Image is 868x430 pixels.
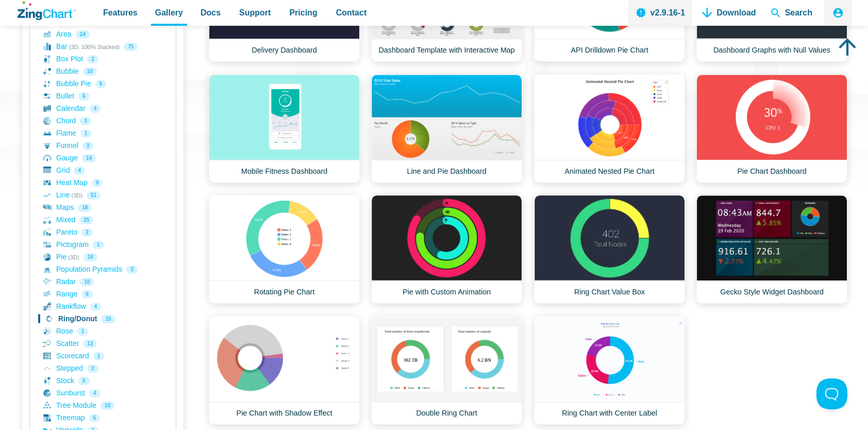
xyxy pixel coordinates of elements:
[239,6,271,20] span: Support
[371,195,522,304] a: Pie with Custom Animation
[155,6,183,20] span: Gallery
[696,195,847,304] a: Gecko Style Widget Dashboard
[696,74,847,183] a: Pie Chart Dashboard
[371,74,522,183] a: Line and Pie Dashboard
[534,74,685,183] a: Animated Nested Pie Chart
[534,195,685,304] a: Ring Chart Value Box
[289,6,317,20] span: Pricing
[103,6,138,20] span: Features
[534,316,685,425] a: Ring Chart with Center Label
[209,195,360,304] a: Rotating Pie Chart
[371,316,522,425] a: Double Ring Chart
[336,6,367,20] span: Contact
[209,74,360,183] a: Mobile Fitness Dashboard
[209,316,360,425] a: Pie Chart with Shadow Effect
[201,6,221,20] span: Docs
[18,1,76,20] a: ZingChart Logo. Click to return to the homepage
[816,378,847,409] iframe: Toggle Customer Support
